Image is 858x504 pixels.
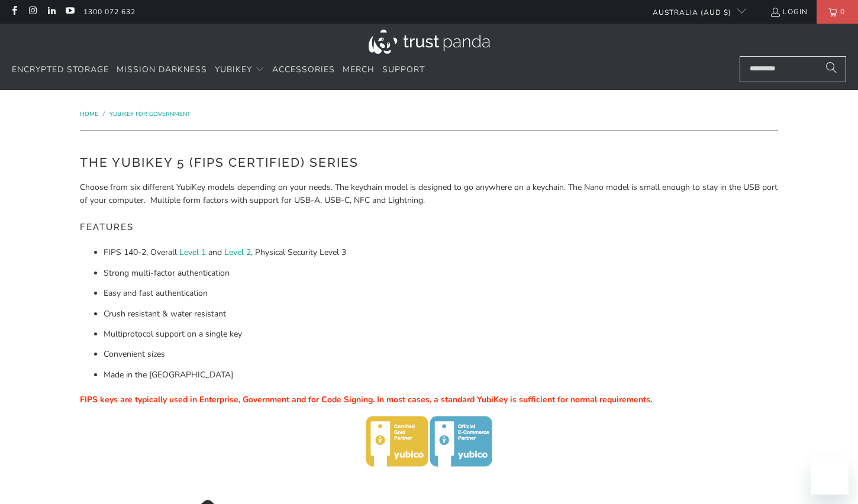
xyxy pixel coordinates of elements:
[104,328,778,341] li: Multiprotocol support on a single key
[817,56,846,82] button: Search
[343,56,375,84] a: Merch
[80,181,778,208] p: Choose from six different YubiKey models depending on your needs. The keychain model is designed ...
[12,56,109,84] a: Encrypted Storage
[382,56,425,84] a: Support
[46,7,56,17] a: Trust Panda Australia on LinkedIn
[83,5,136,18] a: 1300 072 632
[179,247,206,258] a: Level 1
[215,64,252,75] span: YubiKey
[104,246,778,259] li: FIPS 140-2, Overall and , Physical Security Level 3
[80,394,652,405] span: FIPS keys are typically used in Enterprise, Government and for Code Signing. In most cases, a sta...
[272,64,335,75] span: Accessories
[104,287,778,300] li: Easy and fast authentication
[343,64,375,75] span: Merch
[104,267,778,280] li: Strong multi-factor authentication
[12,56,425,84] nav: Translation missing: en.navigation.header.main_nav
[80,110,98,118] span: Home
[224,247,251,258] a: Level 2
[117,64,207,75] span: Mission Darkness
[80,153,778,172] h2: The YubiKey 5 (FIPS Certified) Series
[272,56,335,84] a: Accessories
[740,56,846,82] input: Search...
[109,110,191,118] a: YubiKey for Government
[12,64,109,75] span: Encrypted Storage
[9,7,19,17] a: Trust Panda Australia on Facebook
[104,348,778,361] li: Convenient sizes
[770,5,808,18] a: Login
[811,457,849,495] iframe: Button to launch messaging window
[80,217,778,238] h5: Features
[64,7,75,17] a: Trust Panda Australia on YouTube
[104,308,778,321] li: Crush resistant & water resistant
[369,30,490,54] img: Trust Panda Australia
[103,110,105,118] span: /
[104,369,778,382] li: Made in the [GEOGRAPHIC_DATA]
[215,56,265,84] summary: YubiKey
[27,7,37,17] a: Trust Panda Australia on Instagram
[117,56,207,84] a: Mission Darkness
[382,64,425,75] span: Support
[80,110,100,118] a: Home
